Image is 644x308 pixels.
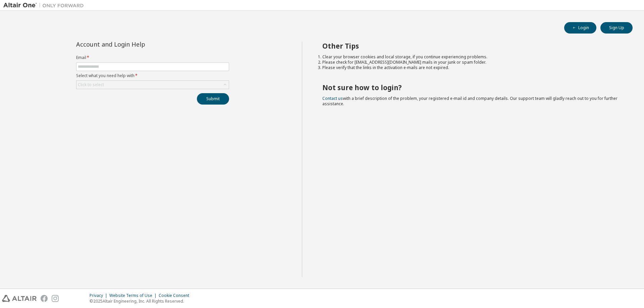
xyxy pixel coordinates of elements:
div: Click to select [76,81,229,89]
p: © 2025 Altair Engineering, Inc. All Rights Reserved. [90,298,193,304]
div: Click to select [78,82,104,87]
div: Account and Login Help [76,42,199,47]
div: Cookie Consent [159,293,193,298]
li: Please check for [EMAIL_ADDRESS][DOMAIN_NAME] mails in your junk or spam folder. [322,60,621,65]
li: Clear your browser cookies and local storage, if you continue experiencing problems. [322,54,621,60]
span: with a brief description of the problem, your registered e-mail id and company details. Our suppo... [322,96,618,107]
img: instagram.svg [52,295,59,302]
h2: Not sure how to login? [322,83,621,92]
button: Submit [197,93,229,105]
img: altair_logo.svg [2,295,37,302]
div: Website Terms of Use [109,293,159,298]
h2: Other Tips [322,42,621,50]
img: facebook.svg [41,295,48,302]
label: Email [76,55,229,60]
li: Please verify that the links in the activation e-mails are not expired. [322,65,621,70]
label: Select what you need help with [76,73,229,78]
button: Sign Up [600,22,633,34]
div: Privacy [90,293,109,298]
img: Altair One [3,2,87,9]
button: Login [564,22,596,34]
a: Contact us [322,96,343,101]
